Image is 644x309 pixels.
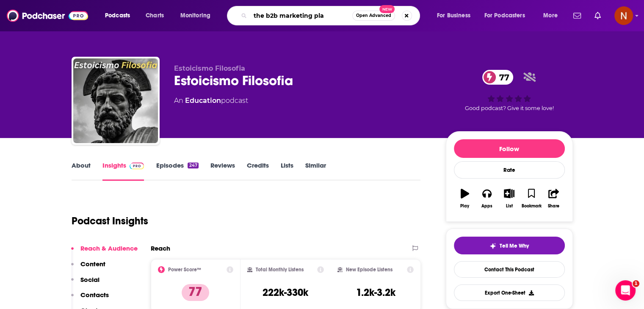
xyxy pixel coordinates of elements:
[247,161,269,181] a: Credits
[479,9,537,22] button: open menu
[156,161,198,181] a: Episodes247
[465,105,554,111] span: Good podcast? Give it some love!
[454,284,565,301] button: Export One-Sheet
[80,260,105,268] p: Content
[71,291,109,306] button: Contacts
[437,10,470,22] span: For Business
[460,204,469,209] div: Play
[305,161,326,181] a: Similar
[498,183,520,214] button: List
[168,267,201,273] h2: Power Score™
[80,244,138,252] p: Reach & Audience
[543,10,558,22] span: More
[182,284,209,301] p: 77
[489,243,496,249] img: tell me why sparkle
[140,9,169,22] a: Charts
[210,161,235,181] a: Reviews
[570,8,584,23] a: Show notifications dropdown
[105,10,130,22] span: Podcasts
[72,161,91,181] a: About
[250,9,352,22] input: Search podcasts, credits, & more...
[72,215,148,227] h1: Podcast Insights
[352,11,395,21] button: Open AdvancedNew
[476,183,498,214] button: Apps
[80,276,100,284] p: Social
[346,267,392,273] h2: New Episode Listens
[614,6,633,25] span: Logged in as AdelNBM
[614,6,633,25] img: User Profile
[520,183,542,214] button: Bookmark
[256,267,304,273] h2: Total Monthly Listens
[263,286,308,299] h3: 222k-330k
[481,204,492,209] div: Apps
[99,9,141,22] button: open menu
[356,14,391,18] span: Open Advanced
[454,261,565,278] a: Contact This Podcast
[235,6,428,25] div: Search podcasts, credits, & more...
[71,260,105,276] button: Content
[431,9,481,22] button: open menu
[506,204,513,209] div: List
[174,9,221,22] button: open menu
[71,244,138,260] button: Reach & Audience
[7,8,88,24] img: Podchaser - Follow, Share and Rate Podcasts
[71,276,100,291] button: Social
[542,183,564,214] button: Share
[500,243,529,249] span: Tell Me Why
[548,204,559,209] div: Share
[174,64,245,72] span: Estoicismo Filosofia
[446,64,573,117] div: 77Good podcast? Give it some love!
[180,10,210,22] span: Monitoring
[130,163,144,169] img: Podchaser Pro
[454,139,565,158] button: Follow
[491,70,514,85] span: 77
[356,286,395,299] h3: 1.2k-3.2k
[188,163,198,168] div: 247
[454,237,565,254] button: tell me why sparkleTell Me Why
[633,280,639,287] span: 1
[521,204,541,209] div: Bookmark
[615,280,636,301] iframe: Intercom live chat
[281,161,293,181] a: Lists
[73,58,158,143] img: Estoicismo Filosofia
[151,244,170,252] h2: Reach
[537,9,568,22] button: open menu
[185,97,221,105] a: Education
[484,10,525,22] span: For Podcasters
[454,183,476,214] button: Play
[146,10,164,22] span: Charts
[102,161,144,181] a: InsightsPodchaser Pro
[454,161,565,179] div: Rate
[591,8,604,23] a: Show notifications dropdown
[174,96,248,106] div: An podcast
[80,291,109,299] p: Contacts
[482,70,514,85] a: 77
[614,6,633,25] button: Show profile menu
[379,5,395,13] span: New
